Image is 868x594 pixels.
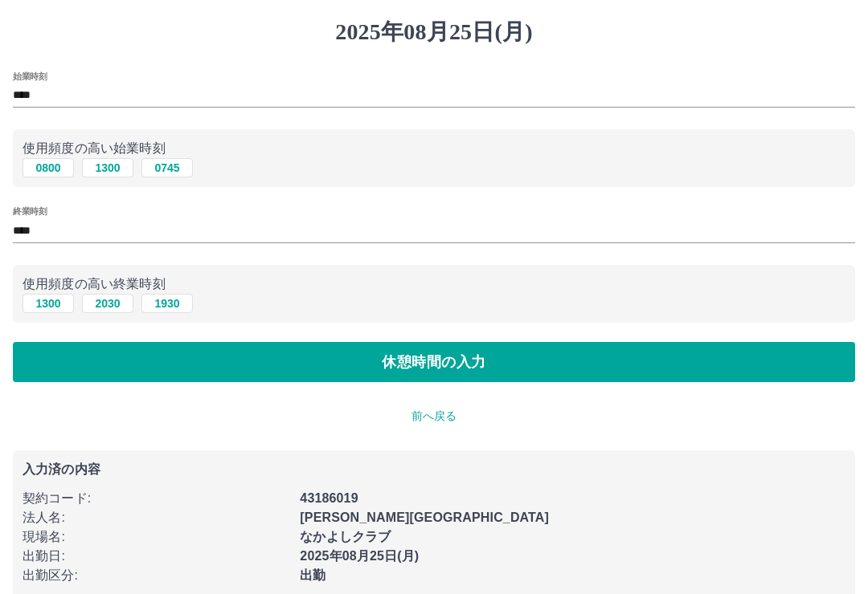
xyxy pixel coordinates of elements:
b: 2025年08月25日(月) [300,549,419,563]
p: 出勤区分 : [23,566,290,585]
h1: 2025年08月25日(月) [13,18,855,46]
button: 0800 [23,158,74,177]
p: 前へ戻る [13,408,855,425]
button: 2030 [82,294,133,313]
button: 1300 [82,158,133,177]
p: 使用頻度の高い始業時刻 [23,139,845,158]
p: 現場名 : [23,527,290,547]
p: 契約コード : [23,489,290,508]
p: 入力済の内容 [23,463,845,476]
p: 使用頻度の高い終業時刻 [23,275,845,294]
b: なかよしクラブ [300,530,391,543]
button: 1930 [141,294,193,313]
button: 0745 [141,158,193,177]
b: 出勤 [300,568,325,582]
b: 43186019 [300,491,358,505]
p: 法人名 : [23,508,290,527]
p: 出勤日 : [23,547,290,566]
button: 休憩時間の入力 [13,342,855,382]
button: 1300 [23,294,74,313]
label: 始業時刻 [13,70,47,82]
label: 終業時刻 [13,205,47,218]
b: [PERSON_NAME][GEOGRAPHIC_DATA] [300,511,549,524]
